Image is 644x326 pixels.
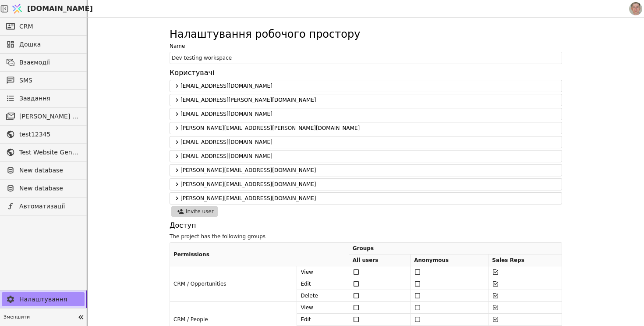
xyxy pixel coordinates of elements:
[180,194,558,202] span: [PERSON_NAME][EMAIL_ADDRESS][DOMAIN_NAME]
[170,42,562,50] label: Name
[180,124,558,132] span: [PERSON_NAME][EMAIL_ADDRESS][PERSON_NAME][DOMAIN_NAME]
[180,96,558,104] span: [EMAIL_ADDRESS][PERSON_NAME][DOMAIN_NAME]
[2,73,85,87] a: SMS
[170,26,360,42] h1: Налаштування робочого простору
[19,76,80,85] span: SMS
[19,202,80,211] span: Автоматизації
[180,166,558,174] span: [PERSON_NAME][EMAIL_ADDRESS][DOMAIN_NAME]
[297,314,349,326] td: Edit
[19,295,80,304] span: Налаштування
[170,233,562,240] div: The project has the following groups
[180,180,558,188] span: [PERSON_NAME][EMAIL_ADDRESS][DOMAIN_NAME]
[2,55,85,69] a: Взаємодії
[4,314,75,321] span: Зменшити
[170,266,297,302] td: CRM / Opportunities
[180,110,558,118] span: [EMAIL_ADDRESS][DOMAIN_NAME]
[410,254,488,266] th: Anonymous
[19,184,80,193] span: New database
[2,163,85,177] a: New database
[19,58,80,67] span: Взаємодії
[297,266,349,278] td: View
[19,112,80,121] span: [PERSON_NAME] розсилки
[2,145,85,159] a: Test Website General template
[180,138,558,146] span: [EMAIL_ADDRESS][DOMAIN_NAME]
[19,40,80,49] span: Дошка
[19,166,80,175] span: New database
[19,130,80,139] span: test12345
[19,148,80,157] span: Test Website General template
[297,290,349,302] td: Delete
[2,292,85,306] a: Налаштування
[170,220,562,231] label: Доступ
[297,302,349,314] td: View
[11,0,24,17] img: Logo
[349,243,562,254] th: Groups
[629,2,642,15] img: 1560949290925-CROPPED-IMG_0201-2-.jpg
[170,68,562,78] label: Користувачі
[180,82,558,90] span: [EMAIL_ADDRESS][DOMAIN_NAME]
[2,19,85,33] a: CRM
[2,91,85,105] a: Завдання
[2,37,85,51] a: Дошка
[19,22,33,31] span: CRM
[297,278,349,290] td: Edit
[2,127,85,141] a: test12345
[170,243,349,266] th: Permissions
[180,152,558,160] span: [EMAIL_ADDRESS][DOMAIN_NAME]
[19,94,50,103] span: Завдання
[349,254,410,266] th: All users
[2,109,85,123] a: [PERSON_NAME] розсилки
[9,0,88,17] a: [DOMAIN_NAME]
[171,206,218,217] button: Invite user
[488,254,562,266] th: Sales Reps
[27,4,93,14] span: [DOMAIN_NAME]
[2,181,85,195] a: New database
[2,199,85,213] a: Автоматизації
